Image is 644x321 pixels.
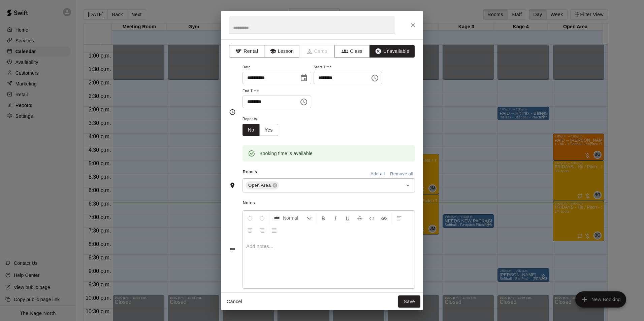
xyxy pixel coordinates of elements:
[393,212,405,224] button: Left Align
[256,224,268,236] button: Right Align
[224,295,245,308] button: Cancel
[229,246,236,253] svg: Notes
[297,71,311,85] button: Choose date, selected date is Sep 19, 2025
[388,169,415,179] button: Remove all
[268,224,280,236] button: Justify Align
[407,19,419,31] button: Close
[229,45,264,58] button: Rental
[369,45,415,58] button: Unavailable
[342,212,353,224] button: Format Underline
[398,295,420,308] button: Save
[318,212,329,224] button: Format Bold
[244,224,256,236] button: Center Align
[243,124,278,136] div: outlined button group
[366,212,378,224] button: Insert Code
[243,124,260,136] button: No
[334,45,370,58] button: Class
[368,71,382,85] button: Choose time, selected time is 9:30 PM
[299,45,335,58] span: Camps can only be created in the Services page
[271,212,315,224] button: Formatting Options
[367,169,388,179] button: Add all
[264,45,299,58] button: Lesson
[243,87,311,96] span: End Time
[256,212,268,224] button: Redo
[259,147,313,159] div: Booking time is available
[243,115,284,124] span: Repeats
[314,63,382,72] span: Start Time
[243,170,257,174] span: Rooms
[259,124,278,136] button: Yes
[330,212,341,224] button: Format Italics
[297,95,311,109] button: Choose time, selected time is 10:00 PM
[243,198,415,209] span: Notes
[229,109,236,115] svg: Timing
[246,181,279,189] div: Open Area
[283,215,307,221] span: Normal
[403,181,413,190] button: Open
[244,212,256,224] button: Undo
[229,182,236,189] svg: Rooms
[246,182,273,189] span: Open Area
[243,63,311,72] span: Date
[354,212,365,224] button: Format Strikethrough
[378,212,390,224] button: Insert Link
